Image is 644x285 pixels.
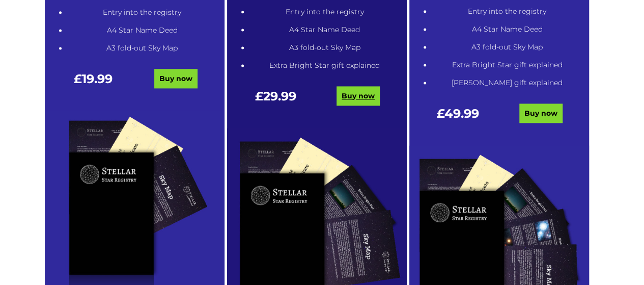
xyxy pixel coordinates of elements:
li: A4 Star Name Deed [249,23,400,36]
div: £ [234,90,317,113]
span: 49.99 [444,106,479,121]
li: A4 Star Name Deed [67,24,217,37]
li: A3 fold-out Sky Map [67,42,217,55]
li: Entry into the registry [67,6,217,19]
li: Extra Bright Star gift explained [432,59,582,71]
span: 19.99 [82,71,113,86]
a: Buy now [519,103,563,123]
li: A3 fold-out Sky Map [432,41,582,54]
li: Extra Bright Star gift explained [249,59,400,72]
li: Entry into the registry [249,6,400,18]
a: Buy now [154,69,198,88]
span: 29.99 [263,89,296,103]
div: £ [52,72,135,95]
li: A3 fold-out Sky Map [249,41,400,54]
li: [PERSON_NAME] gift explained [432,76,582,89]
li: Entry into the registry [432,5,582,18]
li: A4 Star Name Deed [432,23,582,36]
div: £ [416,107,499,130]
a: Buy now [337,86,380,106]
